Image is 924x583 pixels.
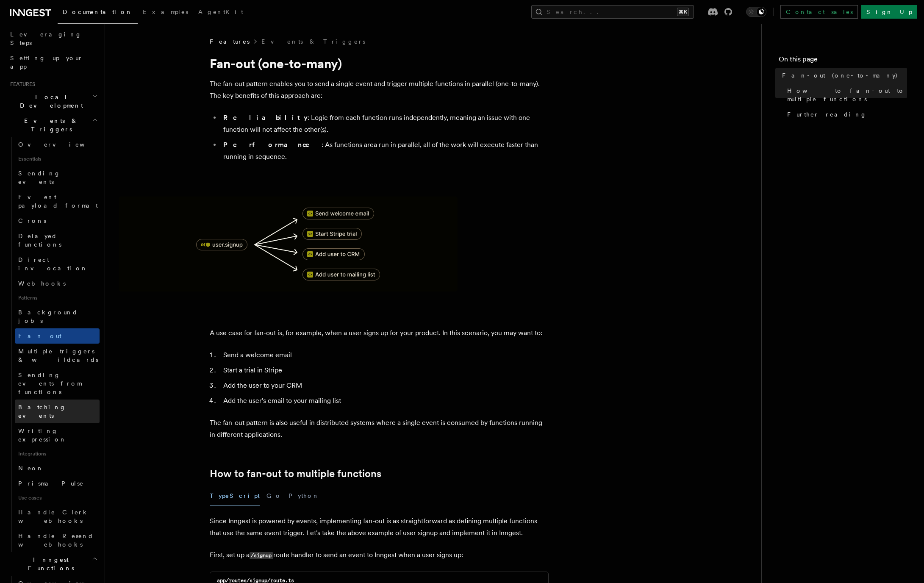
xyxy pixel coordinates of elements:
a: AgentKit [193,3,248,23]
a: How to fan-out to multiple functions [784,83,907,107]
span: Leveraging Steps [10,31,82,46]
a: Webhooks [15,276,100,291]
span: Events & Triggers [7,117,92,133]
a: Documentation [58,3,138,24]
code: /signup [250,552,273,559]
span: Prisma Pulse [18,480,84,487]
span: Patterns [15,291,100,305]
span: Sending events from functions [18,372,81,395]
span: Multiple triggers & wildcards [18,348,98,363]
a: Background jobs [15,305,100,328]
span: Direct invocation [18,256,88,272]
a: Examples [138,3,193,23]
span: Fan out [18,333,61,339]
span: Features [7,81,35,88]
button: Toggle dark mode [746,7,766,17]
p: A use case for fan-out is, for example, when a user signs up for your product. In this scenario, ... [210,327,549,339]
button: Go [266,486,282,505]
h1: Fan-out (one-to-many) [210,56,549,71]
span: Integrations [15,447,100,461]
img: A diagram showing how to fan-out to multiple functions [119,197,458,291]
a: Events & Triggers [261,37,365,46]
a: Handle Clerk webhooks [15,505,100,528]
span: Essentials [15,152,100,166]
span: Use cases [15,491,100,505]
strong: Reliability [223,114,308,122]
p: First, set up a route handler to send an event to Inngest when a user signs up: [210,549,549,561]
span: Further reading [787,110,867,119]
li: Start a trial in Stripe [221,364,549,376]
a: Direct invocation [15,252,100,276]
button: Inngest Functions [7,552,100,576]
strong: Performance [223,141,322,149]
h4: On this page [779,54,907,68]
span: Examples [143,8,188,15]
a: Contact sales [780,5,858,19]
span: Inngest Functions [7,555,92,572]
button: Python [289,486,319,505]
span: Event payload format [18,194,98,209]
p: Since Inngest is powered by events, implementing fan-out is as straightforward as defining multip... [210,515,549,539]
a: Sign Up [861,5,917,19]
button: TypeScript [210,486,260,505]
a: Crons [15,213,100,228]
button: Local Development [7,89,100,113]
span: Handle Clerk webhooks [18,509,89,524]
span: Background jobs [18,309,78,324]
div: Events & Triggers [7,137,100,552]
a: Delayed functions [15,228,100,252]
span: How to fan-out to multiple functions [787,86,907,103]
span: Handle Resend webhooks [18,533,94,548]
li: Send a welcome email [221,349,549,361]
a: How to fan-out to multiple functions [210,468,381,480]
span: Webhooks [18,280,66,287]
span: Crons [18,217,46,224]
span: AgentKit [198,8,243,15]
a: Writing expression [15,423,100,447]
a: Leveraging Steps [7,27,100,50]
span: Writing expression [18,428,67,443]
span: Overview [18,141,105,148]
li: : Logic from each function runs independently, meaning an issue with one function will not affect... [221,112,549,136]
span: Neon [18,465,44,472]
a: Handle Resend webhooks [15,528,100,552]
li: Add the user to your CRM [221,380,549,391]
li: : As functions area run in parallel, all of the work will execute faster than running in sequence. [221,139,549,163]
span: Delayed functions [18,233,61,248]
span: Sending events [18,170,61,185]
a: Fan-out (one-to-many) [779,68,907,83]
a: Setting up your app [7,50,100,74]
a: Sending events from functions [15,367,100,400]
a: Overview [15,137,100,152]
a: Neon [15,461,100,476]
a: Multiple triggers & wildcards [15,344,100,367]
span: Fan-out (one-to-many) [782,71,898,80]
kbd: ⌘K [677,8,689,16]
p: The fan-out pattern enables you to send a single event and trigger multiple functions in parallel... [210,78,549,102]
span: Local Development [7,93,92,110]
button: Events & Triggers [7,113,100,137]
li: Add the user's email to your mailing list [221,395,549,407]
a: Prisma Pulse [15,476,100,491]
a: Further reading [784,107,907,122]
a: Batching events [15,400,100,423]
span: Setting up your app [10,55,83,70]
p: The fan-out pattern is also useful in distributed systems where a single event is consumed by fun... [210,417,549,441]
a: Sending events [15,166,100,189]
a: Event payload format [15,189,100,213]
span: Documentation [63,8,133,15]
button: Search...⌘K [531,5,694,19]
a: Fan out [15,328,100,344]
span: Features [210,37,250,46]
span: Batching events [18,404,66,419]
